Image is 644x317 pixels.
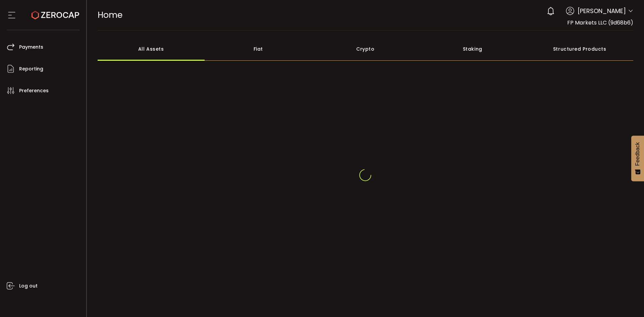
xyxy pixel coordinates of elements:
[312,37,419,61] div: Crypto
[526,37,634,61] div: Structured Products
[98,9,122,21] span: Home
[631,136,644,181] button: Feedback - Show survey
[635,142,641,166] span: Feedback
[19,86,49,96] span: Preferences
[419,37,526,61] div: Staking
[19,42,43,52] span: Payments
[19,64,43,74] span: Reporting
[578,6,626,15] span: [PERSON_NAME]
[19,281,38,291] span: Log out
[205,37,312,61] div: Fiat
[567,19,633,27] span: FP Markets LLC (9d68b6)
[98,37,205,61] div: All Assets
